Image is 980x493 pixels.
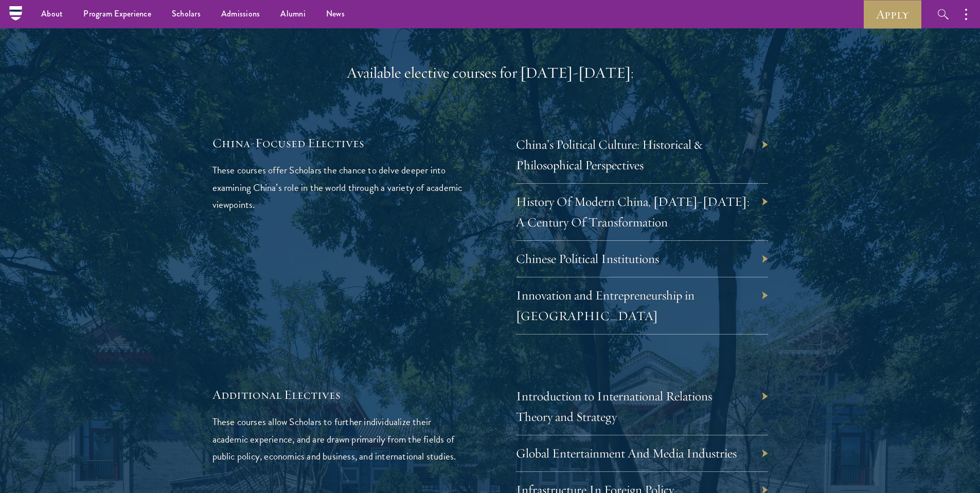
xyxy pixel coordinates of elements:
[516,287,694,324] a: Innovation and Entrepreneurship in [GEOGRAPHIC_DATA]
[212,162,465,213] p: These courses offer Scholars the chance to delve deeper into examining China’s role in the world ...
[212,63,768,83] div: Available elective courses for [DATE]-[DATE]:
[516,445,737,461] a: Global Entertainment And Media Industries
[212,134,465,152] h5: China-Focused Electives
[516,193,750,230] a: History Of Modern China, [DATE]-[DATE]: A Century Of Transformation
[516,388,712,425] a: Introduction to International Relations Theory and Strategy
[212,386,465,403] h5: Additional Electives
[516,251,659,267] a: Chinese Political Institutions
[212,413,465,464] p: These courses allow Scholars to further individualize their academic experience, and are drawn pr...
[516,136,703,173] a: China’s Political Culture: Historical & Philosophical Perspectives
